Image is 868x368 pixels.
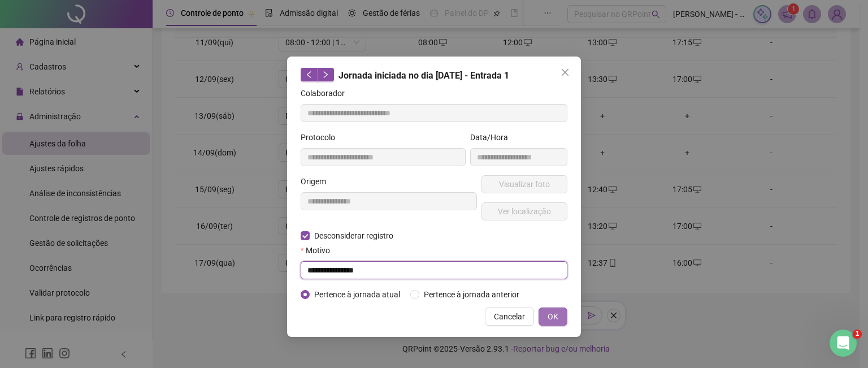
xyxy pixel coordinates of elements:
label: Colaborador [301,87,352,99]
label: Motivo [301,244,337,257]
button: left [301,68,318,81]
div: Jornada iniciada no dia [DATE] - Entrada 1 [301,68,567,83]
span: Cancelar [494,310,525,323]
label: Protocolo [301,131,342,144]
span: left [305,71,313,79]
label: Origem [301,175,333,188]
button: OK [539,308,567,326]
button: Close [556,63,574,81]
span: Pertence à jornada anterior [419,288,524,301]
label: Data/Hora [470,131,515,144]
button: Ver localização [481,202,567,220]
button: Visualizar foto [481,175,567,193]
span: Desconsiderar registro [310,230,398,242]
span: Pertence à jornada atual [310,288,405,301]
button: right [317,68,334,81]
span: right [322,71,329,79]
iframe: Intercom live chat [830,330,857,357]
span: close [561,68,570,77]
span: 1 [853,330,862,339]
button: Cancelar [485,308,534,326]
span: OK [548,310,558,323]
